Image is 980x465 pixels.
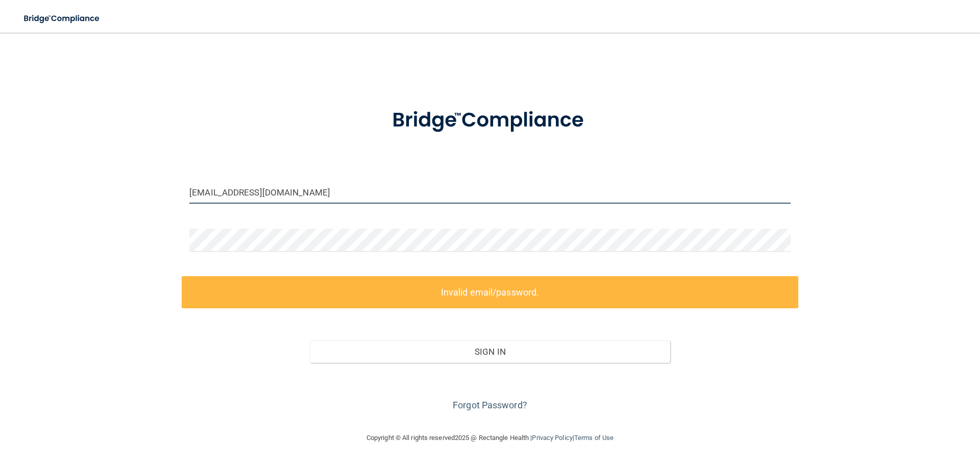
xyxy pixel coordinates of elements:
[15,8,109,29] img: bridge_compliance_login_screen.278c3ca4.svg
[189,181,791,204] input: Email
[453,400,527,410] a: Forgot Password?
[532,434,572,442] a: Privacy Policy
[182,276,798,308] label: Invalid email/password.
[310,340,671,363] button: Sign In
[574,434,614,442] a: Terms of Use
[304,422,676,454] div: Copyright © All rights reserved 2025 @ Rectangle Health | |
[371,94,609,147] img: bridge_compliance_login_screen.278c3ca4.svg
